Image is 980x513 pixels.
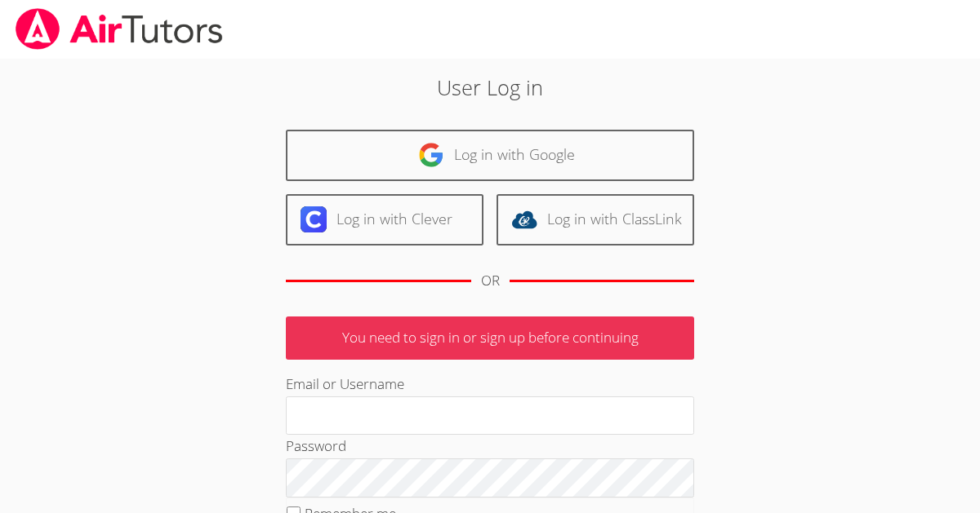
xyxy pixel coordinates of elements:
[286,130,694,181] a: Log in with Google
[286,316,694,360] p: You need to sign in or sign up before continuing
[497,194,694,245] a: Log in with ClassLink
[225,72,755,103] h2: User Log in
[301,206,327,232] img: clever-logo-6eab21bc6e7a338710f1a6ff85c0baf02591cd810cc4098c63d3a4b26e2feb20.svg
[286,374,404,393] label: Email or Username
[511,206,537,232] img: classlink-logo-d6bb404cc1216ec64c9a2012d9dc4662098be43eaf13dc465df04b49fa7ab582.svg
[286,436,346,455] label: Password
[286,194,483,245] a: Log in with Clever
[481,269,500,293] div: OR
[418,142,444,168] img: google-logo-50288ca7cdecda66e5e0955fdab243c47b7ad437acaf1139b6f446037453330a.svg
[14,8,225,50] img: airtutors_banner-c4298cdbf04f3fff15de1276eac7730deb9818008684d7c2e4769d2f7ddbe033.png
